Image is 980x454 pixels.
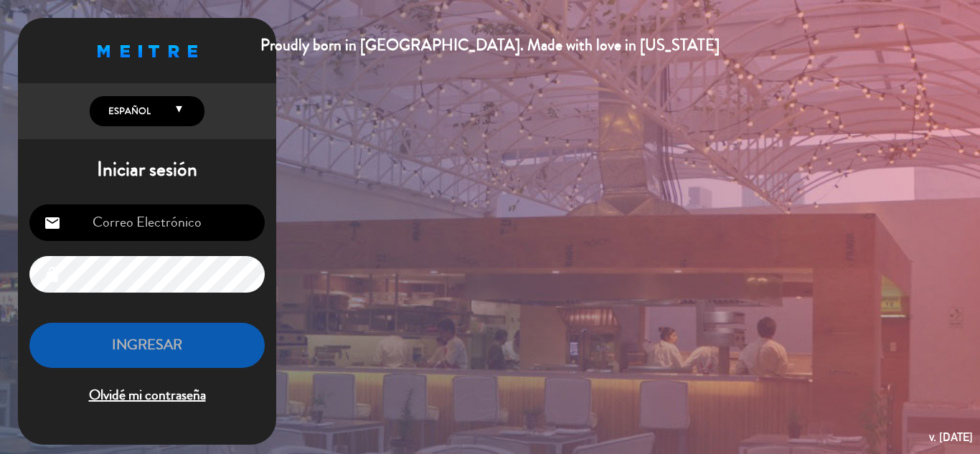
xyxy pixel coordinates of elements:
h1: Iniciar sesión [18,158,276,182]
input: Correo Electrónico [29,204,265,241]
i: lock [44,266,61,283]
i: email [44,214,61,232]
span: Español [105,104,151,118]
div: v. [DATE] [929,427,973,447]
span: Olvidé mi contraseña [29,384,265,407]
button: INGRESAR [29,323,265,368]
